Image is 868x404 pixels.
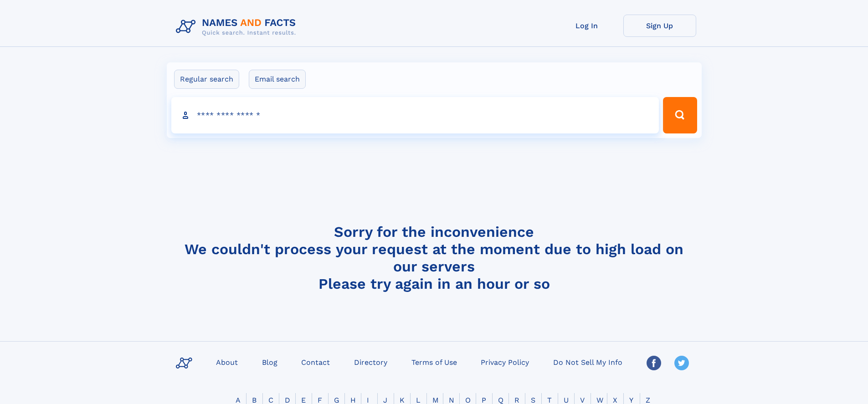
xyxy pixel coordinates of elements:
label: Email search [249,70,306,89]
button: Search Button [663,97,697,133]
a: Log In [550,15,623,37]
a: Contact [298,355,334,368]
a: Terms of Use [408,355,461,368]
a: Blog [258,355,281,368]
h4: Sorry for the inconvenience We couldn't process your request at the moment due to high load on ou... [172,223,696,292]
label: Regular search [174,70,239,89]
img: Facebook [647,356,661,370]
a: About [212,355,241,368]
a: Directory [350,355,391,368]
img: Logo Names and Facts [172,15,303,39]
a: Do Not Sell My Info [550,355,626,368]
a: Privacy Policy [477,355,533,368]
img: Twitter [674,356,689,370]
a: Sign Up [623,15,696,37]
input: search input [171,97,659,133]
